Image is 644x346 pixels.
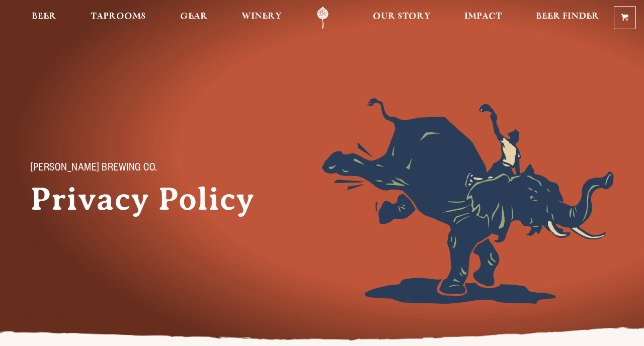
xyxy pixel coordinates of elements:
span: Taprooms [91,13,146,21]
a: Odell Home [304,7,342,29]
span: Impact [464,13,502,21]
a: Taprooms [84,7,152,29]
a: Impact [458,7,508,29]
span: Beer [32,13,56,21]
p: [PERSON_NAME] Brewing Co. [30,163,252,175]
a: Gear [174,7,214,29]
img: Foreground404 [322,98,614,304]
a: Winery [235,7,288,29]
a: Our Story [366,7,437,29]
span: Winery [242,13,282,21]
span: Beer Finder [536,13,599,21]
span: Gear [180,13,208,21]
span: Our Story [373,13,431,21]
h1: Privacy Policy [30,181,272,217]
a: Beer [25,7,63,29]
a: Beer Finder [529,7,606,29]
